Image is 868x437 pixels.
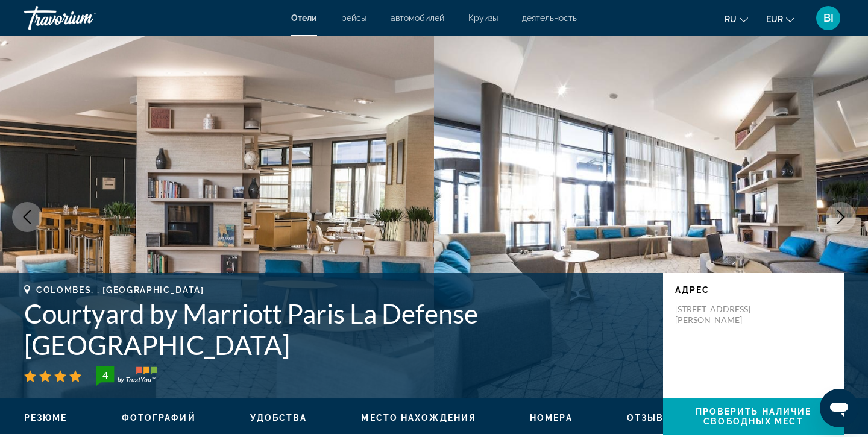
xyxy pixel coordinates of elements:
span: Фотографий [122,413,196,423]
button: Место нахождения [361,412,476,423]
span: BI [823,12,834,24]
span: EUR [766,14,783,24]
p: [STREET_ADDRESS][PERSON_NAME] [675,304,772,325]
button: Change currency [766,10,794,28]
button: Next image [826,202,856,232]
button: Удобства [250,412,307,423]
h1: Courtyard by Marriott Paris La Defense [GEOGRAPHIC_DATA] [24,298,651,360]
span: Проверить наличие свободных мест [696,407,812,426]
button: Номера [530,412,573,423]
span: Номера [530,413,573,423]
iframe: Кнопка запуска окна обмена сообщениями [820,389,858,427]
button: Фотографий [122,412,196,423]
button: Change language [725,10,748,28]
p: адрес [675,285,832,295]
button: Проверить наличие свободных мест [663,398,844,435]
a: рейсы [341,13,366,23]
span: Colombes, , [GEOGRAPHIC_DATA] [36,285,204,295]
button: Отзывы [627,412,673,423]
button: Резюме [24,412,68,423]
span: ru [725,14,737,24]
img: trustyou-badge-hor.svg [96,366,157,386]
span: Отзывы [627,413,673,423]
a: Круизы [468,13,498,23]
a: Отели [291,13,317,23]
span: Место нахождения [361,413,476,423]
a: автомобилей [391,13,444,23]
button: User Menu [813,5,844,31]
a: деятельность [522,13,577,23]
div: 4 [93,368,117,382]
button: Previous image [12,202,42,232]
span: Резюме [24,413,68,423]
a: Travorium [24,2,145,34]
span: Удобства [250,413,307,423]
